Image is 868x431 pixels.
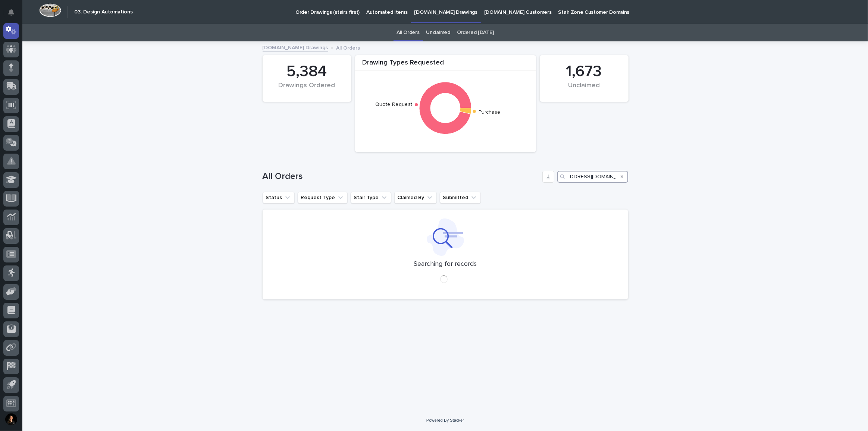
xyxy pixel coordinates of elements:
button: Submitted [440,192,481,204]
img: Workspace Logo [39,3,61,17]
p: All Orders [336,43,360,51]
input: Search [557,171,628,183]
button: users-avatar [3,412,19,427]
h2: 03. Design Automations [74,9,133,15]
div: 1,673 [552,62,616,81]
div: Drawings Ordered [275,82,339,97]
div: 5,384 [275,62,339,81]
button: Claimed By [394,192,437,204]
div: Drawing Types Requested [355,59,536,71]
a: Unclaimed [426,24,450,41]
button: Request Type [298,192,348,204]
div: Notifications [9,9,19,21]
text: Purchase [479,110,501,115]
text: Quote Request [375,102,412,107]
h1: All Orders [263,171,539,182]
a: Ordered [DATE] [457,24,494,41]
button: Stair Type [351,192,391,204]
div: Unclaimed [552,82,616,97]
p: Searching for records [414,260,477,268]
button: Notifications [3,4,19,20]
a: Powered By Stacker [426,418,464,422]
a: All Orders [397,24,420,41]
a: [DOMAIN_NAME] Drawings [263,43,328,51]
button: Status [263,192,295,204]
